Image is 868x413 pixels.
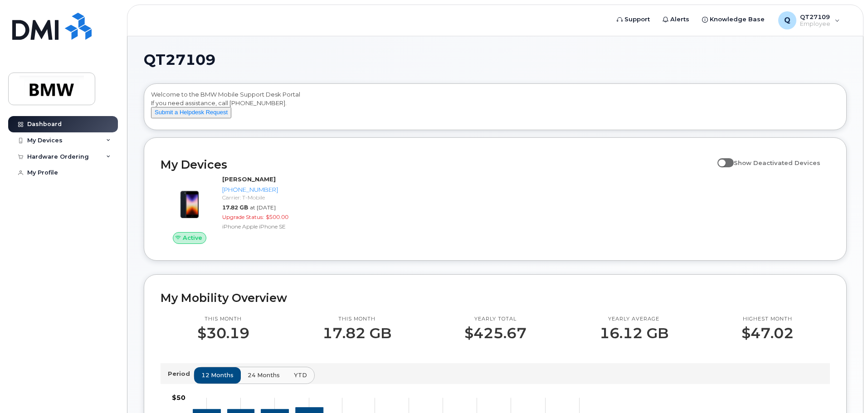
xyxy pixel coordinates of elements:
[734,159,820,166] span: Show Deactivated Devices
[161,291,830,305] h2: My Mobility Overview
[266,214,288,220] span: $500.00
[600,325,668,341] p: 16.12 GB
[151,108,231,116] a: Submit a Helpdesk Request
[322,325,391,341] p: 17.82 GB
[222,204,248,211] span: 17.82 GB
[197,316,249,323] p: This month
[464,325,527,341] p: $425.67
[151,107,231,118] button: Submit a Helpdesk Request
[600,316,668,323] p: Yearly average
[741,325,794,341] p: $47.02
[248,371,280,379] span: 24 months
[250,204,276,211] span: at [DATE]
[222,175,276,183] strong: [PERSON_NAME]
[172,394,185,402] tspan: $50
[294,371,307,379] span: YTD
[161,158,713,171] h2: My Devices
[144,53,215,67] span: QT27109
[322,316,391,323] p: This month
[222,185,316,194] div: [PHONE_NUMBER]
[151,90,839,126] div: Welcome to the BMW Mobile Support Desk Portal If you need assistance, call [PHONE_NUMBER].
[197,325,249,341] p: $30.19
[161,175,320,244] a: Active[PERSON_NAME][PHONE_NUMBER]Carrier: T-Mobile17.82 GBat [DATE]Upgrade Status:$500.00iPhone A...
[741,316,794,323] p: Highest month
[183,233,202,242] span: Active
[222,223,316,230] div: iPhone Apple iPhone SE
[717,154,725,161] input: Show Deactivated Devices
[168,180,211,223] img: image20231002-3703462-10zne2t.jpeg
[464,316,527,323] p: Yearly total
[222,214,264,220] span: Upgrade Status:
[222,194,316,201] div: Carrier: T-Mobile
[168,369,194,378] p: Period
